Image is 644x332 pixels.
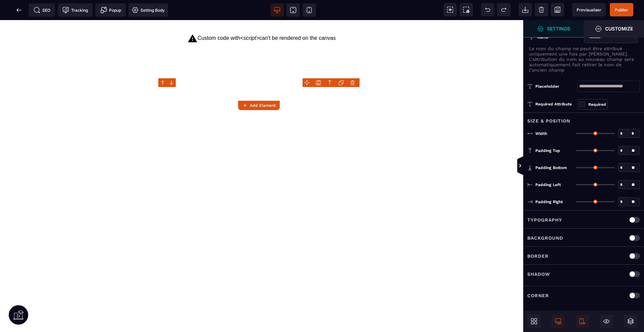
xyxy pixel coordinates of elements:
span: Open Layers [624,315,637,328]
p: Border [527,252,549,260]
span: Screenshot [460,3,473,16]
div: Size & Position [523,112,644,125]
div: Required Attribute [527,100,578,108]
span: Hide/Show Block [600,315,613,328]
span: Mobile Only [576,315,589,328]
span: Open Style Manager [584,20,644,37]
button: Add Element [238,101,280,110]
span: Preview [572,3,606,16]
span: Previsualiser [577,7,601,12]
span: Setting Body [132,7,165,13]
span: Padding Bottom [535,165,567,170]
span: Padding Top [535,148,560,153]
span: Popup [100,7,121,13]
p: Shadow [527,270,550,278]
span: Publier [615,7,628,12]
div: Placeholder [535,83,577,90]
p: Le nom du champ ne peut être attribué uniquement une fois par [PERSON_NAME]. L’attribution du nom... [529,46,638,73]
span: Padding Right [535,199,563,204]
strong: Add Element [250,103,276,108]
span: Tracking [62,7,88,13]
span: SEO [34,7,50,13]
span: View components [443,3,457,16]
span: Open Blocks [527,315,541,328]
span: Padding Left [535,182,561,187]
div: Required [588,101,606,108]
p: Background [527,234,563,242]
span: Desktop Only [551,315,565,328]
p: Typography [527,216,562,224]
p: Corner [527,292,549,300]
span: Settings [523,20,584,37]
strong: Customize [605,26,633,31]
strong: Settings [547,26,570,31]
span: Width [535,131,547,136]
